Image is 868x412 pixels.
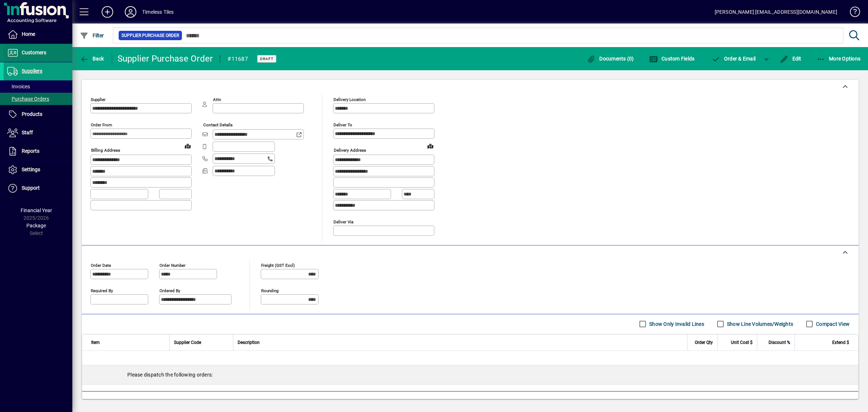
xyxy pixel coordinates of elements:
[78,52,106,65] button: Back
[80,56,104,62] span: Back
[261,288,278,293] mat-label: Rounding
[4,105,72,123] a: Products
[769,339,790,346] span: Discount %
[7,84,30,89] span: Invoices
[78,29,106,42] button: Filter
[82,365,858,384] div: Please dispatch the following orders:
[333,97,366,102] mat-label: Delivery Location
[844,1,859,25] a: Knowledge Base
[814,320,850,328] label: Compact View
[695,339,713,346] span: Order Qty
[4,124,72,142] a: Staff
[26,223,46,228] span: Package
[587,56,634,62] span: Documents (0)
[122,32,179,39] span: Supplier Purchase Order
[731,339,753,346] span: Unit Cost $
[119,5,142,18] button: Profile
[22,130,33,135] span: Staff
[22,111,42,117] span: Products
[585,52,636,65] button: Documents (0)
[4,44,72,62] a: Customers
[91,122,112,127] mat-label: Order from
[778,52,803,65] button: Edit
[159,262,186,268] mat-label: Order number
[91,262,111,268] mat-label: Order date
[72,52,112,65] app-page-header-button: Back
[4,161,72,179] a: Settings
[649,56,695,62] span: Custom Fields
[261,262,295,268] mat-label: Freight (GST excl)
[227,53,248,65] div: #11687
[708,52,759,65] button: Order & Email
[80,33,104,38] span: Filter
[21,207,52,213] span: Financial Year
[159,288,180,293] mat-label: Ordered by
[174,339,201,346] span: Supplier Code
[711,56,756,62] span: Order & Email
[333,122,352,127] mat-label: Deliver To
[142,6,174,18] div: Timeless Tiles
[182,140,193,152] a: View on map
[7,96,49,102] span: Purchase Orders
[118,53,213,64] div: Supplier Purchase Order
[91,288,113,293] mat-label: Required by
[238,339,260,346] span: Description
[22,148,39,154] span: Reports
[22,185,40,191] span: Support
[4,93,72,105] a: Purchase Orders
[425,140,436,152] a: View on map
[22,31,35,37] span: Home
[22,50,46,55] span: Customers
[832,339,849,346] span: Extend $
[647,52,697,65] button: Custom Fields
[815,52,863,65] button: More Options
[4,179,72,197] a: Support
[715,6,837,18] div: [PERSON_NAME] [EMAIL_ADDRESS][DOMAIN_NAME]
[91,97,106,102] mat-label: Supplier
[726,320,793,328] label: Show Line Volumes/Weights
[817,56,861,62] span: More Options
[22,68,42,74] span: Suppliers
[96,5,119,18] button: Add
[91,339,100,346] span: Item
[213,97,221,102] mat-label: Attn
[4,142,72,160] a: Reports
[4,25,72,43] a: Home
[780,56,801,62] span: Edit
[333,219,353,224] mat-label: Deliver via
[22,167,40,172] span: Settings
[260,56,273,61] span: Draft
[648,320,704,328] label: Show Only Invalid Lines
[4,80,72,93] a: Invoices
